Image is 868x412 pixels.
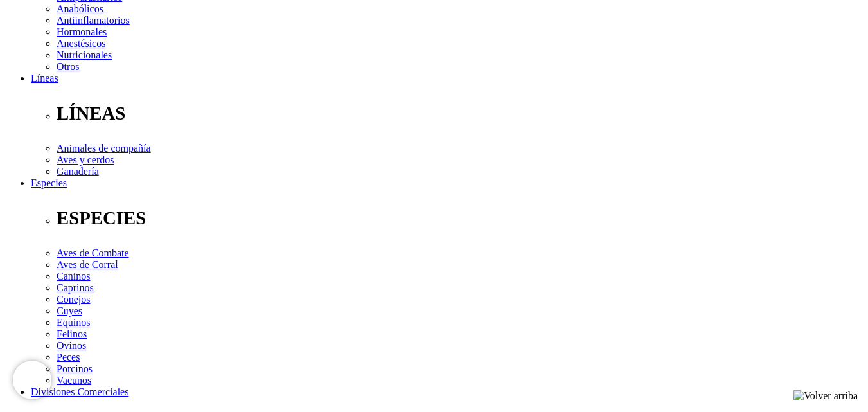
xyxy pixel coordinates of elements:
[57,363,93,374] a: Porcinos
[31,73,58,84] a: Líneas
[57,15,130,26] a: Antiinflamatorios
[57,49,112,60] a: Nutricionales
[57,61,80,72] a: Otros
[793,390,858,402] img: Volver arriba
[57,154,114,165] a: Aves y cerdos
[57,375,91,386] a: Vacunos
[57,282,94,293] a: Caprinos
[57,317,90,328] a: Equinos
[57,247,129,258] a: Aves de Combate
[57,340,86,351] a: Ovinos
[57,259,118,270] a: Aves de Corral
[57,166,99,177] a: Ganadería
[57,352,80,363] a: Peces
[57,26,107,37] a: Hormonales
[57,143,151,154] a: Animales de compañía
[57,38,105,49] a: Anestésicos
[13,361,51,399] iframe: Brevo live chat
[57,328,87,339] a: Felinos
[57,305,82,316] a: Cuyes
[57,3,103,14] a: Anabólicos
[57,208,863,229] p: ESPECIES
[31,177,67,188] a: Especies
[57,294,90,305] a: Conejos
[31,386,128,397] a: Divisiones Comerciales
[57,271,90,282] a: Caninos
[57,103,863,124] p: LÍNEAS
